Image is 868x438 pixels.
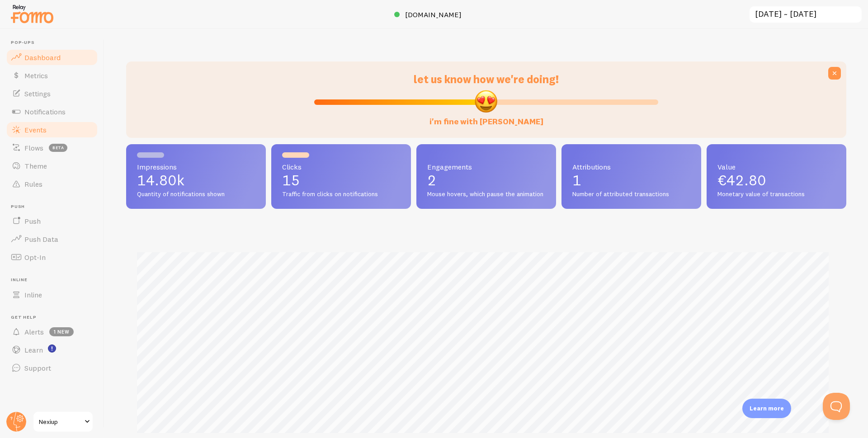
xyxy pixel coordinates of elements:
span: Inline [24,290,42,299]
span: Opt-In [24,253,46,262]
span: Support [24,363,51,372]
span: Quantity of notifications shown [137,190,255,198]
a: Metrics [5,66,99,85]
span: Events [24,125,47,134]
span: Dashboard [24,53,61,62]
span: let us know how we're doing! [414,72,559,86]
p: 15 [282,173,400,188]
span: Notifications [24,107,66,116]
p: 1 [572,173,690,188]
a: Theme [5,157,99,175]
span: Get Help [11,315,99,320]
span: Rules [24,179,42,188]
label: i'm fine with [PERSON_NAME] [429,108,543,127]
a: Alerts 1 new [5,323,99,341]
a: Nexiup [33,411,94,433]
span: Mouse hovers, which pause the animation [427,190,545,198]
span: Nexiup [39,416,82,427]
span: Inline [11,277,99,283]
span: Metrics [24,71,48,80]
p: Learn more [750,404,784,413]
span: 1 new [49,327,74,336]
span: Engagements [427,163,545,170]
a: Push [5,212,99,230]
span: Push Data [24,235,58,244]
span: Impressions [137,163,255,170]
span: Alerts [24,327,44,336]
span: €42.80 [717,171,766,189]
span: Pop-ups [11,40,99,46]
p: 2 [427,173,545,188]
div: Learn more [742,399,791,418]
span: Learn [24,345,43,354]
span: Attributions [572,163,690,170]
a: Push Data [5,230,99,248]
span: Push [24,217,41,226]
a: Notifications [5,103,99,121]
svg: <p>Watch New Feature Tutorials!</p> [48,344,56,353]
a: Learn [5,341,99,359]
iframe: Help Scout Beacon - Open [823,393,850,420]
span: Traffic from clicks on notifications [282,190,400,198]
p: 14.80k [137,173,255,188]
span: Value [717,163,835,170]
img: fomo-relay-logo-orange.svg [9,2,55,25]
span: Clicks [282,163,400,170]
span: Flows [24,143,43,152]
a: Events [5,121,99,139]
a: Inline [5,286,99,304]
img: emoji.png [474,89,498,113]
a: Settings [5,85,99,103]
a: Dashboard [5,48,99,66]
span: Number of attributed transactions [572,190,690,198]
a: Support [5,359,99,377]
span: Push [11,204,99,210]
a: Opt-In [5,248,99,266]
a: Flows beta [5,139,99,157]
span: Monetary value of transactions [717,190,835,198]
span: Settings [24,89,51,98]
span: Theme [24,161,47,170]
span: beta [49,144,67,152]
a: Rules [5,175,99,193]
